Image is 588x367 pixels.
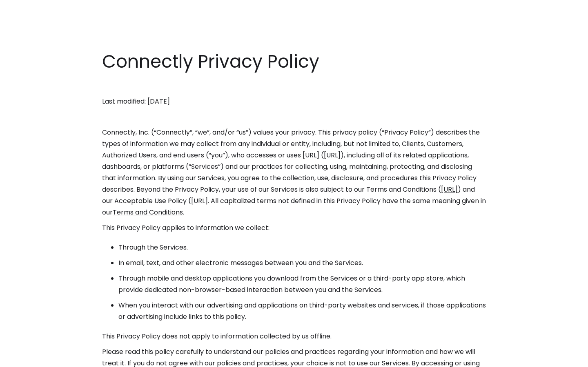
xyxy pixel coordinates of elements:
[102,222,486,234] p: This Privacy Policy applies to information we collect:
[441,185,458,194] a: [URL]
[16,353,49,364] ul: Language list
[118,257,486,269] li: In email, text, and other electronic messages between you and the Services.
[102,111,486,123] p: ‍
[102,49,486,74] h1: Connectly Privacy Policy
[102,331,486,342] p: This Privacy Policy does not apply to information collected by us offline.
[102,96,486,107] p: Last modified: [DATE]
[118,273,486,296] li: Through mobile and desktop applications you download from the Services or a third-party app store...
[102,127,486,218] p: Connectly, Inc. (“Connectly”, “we”, and/or “us”) values your privacy. This privacy policy (“Priva...
[8,352,49,364] aside: Language selected: English
[113,208,183,217] a: Terms and Conditions
[324,150,341,160] a: [URL]
[102,80,486,92] p: ‍
[118,300,486,323] li: When you interact with our advertising and applications on third-party websites and services, if ...
[118,242,486,253] li: Through the Services.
